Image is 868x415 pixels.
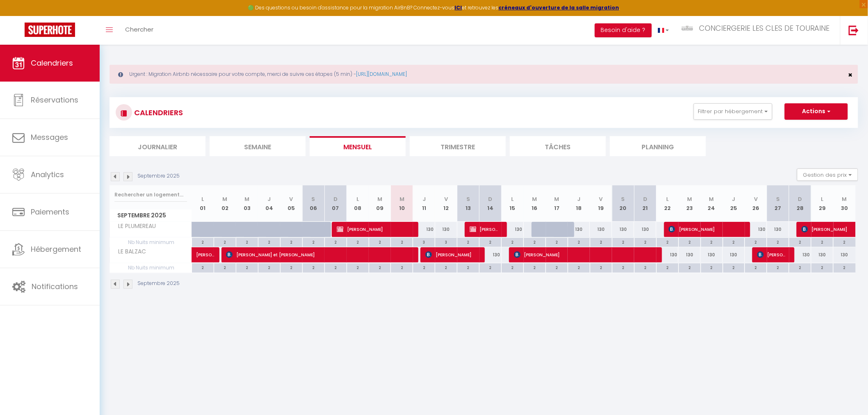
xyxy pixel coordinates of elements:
[568,185,590,222] th: 18
[834,263,855,271] div: 2
[110,238,192,247] span: Nb Nuits minimum
[302,185,324,222] th: 06
[347,263,369,271] div: 2
[290,195,293,203] abbr: V
[643,195,647,203] abbr: D
[400,195,404,203] abbr: M
[789,238,811,246] div: 2
[590,222,612,237] div: 130
[577,195,580,203] abbr: J
[612,263,634,271] div: 2
[258,263,280,271] div: 2
[745,185,767,222] th: 26
[789,263,811,271] div: 2
[524,263,546,271] div: 2
[499,4,619,11] strong: créneaux d'ouverture de la salle migration
[435,185,457,222] th: 12
[502,238,523,246] div: 2
[811,185,834,222] th: 29
[723,238,745,246] div: 2
[455,4,462,11] a: ICI
[590,185,612,222] th: 19
[347,185,369,222] th: 08
[303,263,324,271] div: 2
[267,195,271,203] abbr: J
[612,222,634,237] div: 130
[656,247,678,262] div: 130
[723,185,745,222] th: 25
[732,195,736,203] abbr: J
[681,25,694,32] img: ...
[524,185,546,222] th: 16
[502,263,523,271] div: 2
[811,263,833,271] div: 2
[31,132,68,142] span: Messages
[347,238,369,246] div: 2
[546,263,568,271] div: 2
[848,70,853,80] span: ×
[31,207,69,217] span: Paiements
[110,136,206,156] li: Journalier
[590,238,612,246] div: 2
[834,247,856,262] div: 130
[435,263,457,271] div: 2
[425,247,477,262] span: [PERSON_NAME]
[745,222,767,237] div: 130
[413,185,435,222] th: 11
[356,71,407,78] a: [URL][DOMAIN_NAME]
[510,136,606,156] li: Tâches
[192,263,214,271] div: 2
[701,238,723,246] div: 2
[701,185,723,222] th: 24
[110,65,858,84] div: Urgent : Migration Airbnb nécessaire pour votre compte, merci de suivre ces étapes (5 min) -
[280,185,302,222] th: 05
[110,210,192,221] span: Septembre 2025
[679,238,701,246] div: 2
[789,247,811,262] div: 130
[610,136,706,156] li: Planning
[444,195,448,203] abbr: V
[568,222,590,237] div: 130
[514,247,654,262] span: [PERSON_NAME]
[214,263,236,271] div: 2
[25,23,75,37] img: Super Booking
[423,195,426,203] abbr: J
[754,195,758,203] abbr: V
[210,136,306,156] li: Semaine
[377,195,382,203] abbr: M
[236,238,258,246] div: 2
[568,263,590,271] div: 2
[480,263,501,271] div: 2
[192,238,214,246] div: 2
[657,263,678,271] div: 2
[114,187,187,202] input: Rechercher un logement...
[192,247,214,263] a: [PERSON_NAME]
[502,222,524,237] div: 130
[709,195,714,203] abbr: M
[236,263,258,271] div: 2
[137,280,180,287] p: Septembre 2025
[457,263,479,271] div: 2
[413,222,435,237] div: 130
[767,238,789,246] div: 2
[679,263,701,271] div: 2
[757,247,787,262] span: [PERSON_NAME]
[699,23,830,33] span: CONCIERGERIE LES CLES DE TOURAINE
[612,238,634,246] div: 2
[687,195,692,203] abbr: M
[590,263,612,271] div: 2
[834,238,855,246] div: 2
[258,185,280,222] th: 04
[236,185,258,222] th: 03
[546,238,568,246] div: 2
[568,238,590,246] div: 2
[789,185,811,222] th: 28
[356,195,359,203] abbr: L
[849,25,859,35] img: logout
[435,222,457,237] div: 130
[599,195,603,203] abbr: V
[391,185,413,222] th: 10
[701,247,723,262] div: 130
[723,247,745,262] div: 130
[31,58,73,68] span: Calendriers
